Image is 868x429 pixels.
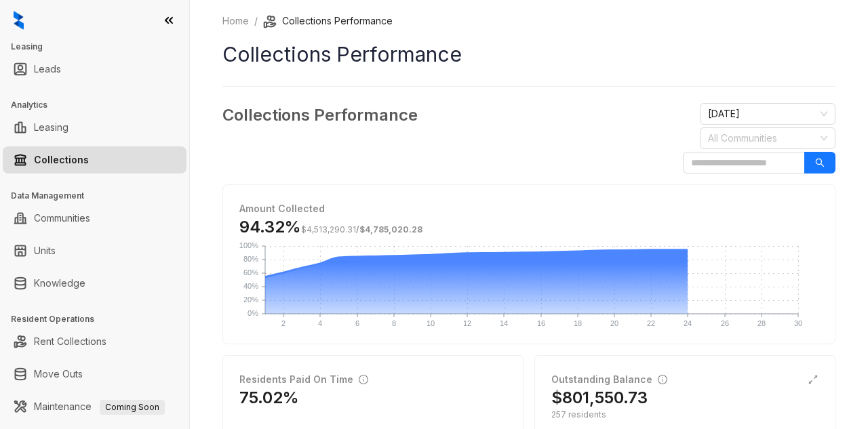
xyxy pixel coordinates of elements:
text: 20% [243,295,258,304]
text: 18 [574,319,582,327]
a: Communities [34,205,90,232]
span: info-circle [658,375,667,384]
a: Units [34,237,56,264]
text: 30 [794,319,802,327]
li: Knowledge [3,270,186,297]
text: 28 [757,319,766,327]
text: 2 [281,319,285,327]
text: 100% [239,241,258,249]
span: $4,785,020.28 [359,224,422,234]
h3: Leasing [11,41,189,53]
text: 0% [248,309,258,317]
text: 20 [610,319,618,327]
a: Leasing [34,114,68,141]
span: info-circle [359,375,368,384]
div: Outstanding Balance [551,372,667,387]
span: search [815,158,825,167]
h3: Analytics [11,99,189,111]
li: Move Outs [3,361,186,388]
span: $4,513,290.31 [301,224,356,234]
li: Maintenance [3,393,186,420]
span: Coming Soon [100,400,165,415]
li: Collections Performance [263,14,393,28]
li: Leads [3,56,186,83]
li: Units [3,237,186,264]
li: Communities [3,205,186,232]
li: Collections [3,146,186,173]
h1: Collections Performance [222,39,835,70]
li: Rent Collections [3,328,186,355]
a: Move Outs [34,361,83,388]
h3: 94.32% [239,216,422,238]
h2: $801,550.73 [551,387,648,409]
a: Home [220,14,252,28]
text: 10 [427,319,435,327]
img: logo [14,11,24,30]
h2: 75.02% [239,387,299,409]
a: Knowledge [34,270,85,297]
a: Collections [34,146,89,173]
h3: Collections Performance [222,103,418,127]
text: 26 [721,319,729,327]
h3: Resident Operations [11,313,189,325]
text: 60% [243,268,258,277]
text: 8 [392,319,396,327]
h3: Data Management [11,190,189,202]
a: Rent Collections [34,328,106,355]
li: / [254,14,258,28]
text: 12 [463,319,471,327]
text: 24 [684,319,692,327]
div: 257 residents [551,409,818,421]
a: Leads [34,56,61,83]
span: expand-alt [808,374,818,385]
li: Leasing [3,114,186,141]
text: 14 [500,319,508,327]
text: 22 [647,319,655,327]
text: 4 [318,319,322,327]
span: September 2025 [708,104,827,124]
text: 40% [243,282,258,290]
text: 80% [243,255,258,263]
span: / [301,224,422,234]
strong: Amount Collected [239,203,325,214]
div: Residents Paid On Time [239,372,368,387]
text: 6 [355,319,359,327]
text: 16 [537,319,545,327]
